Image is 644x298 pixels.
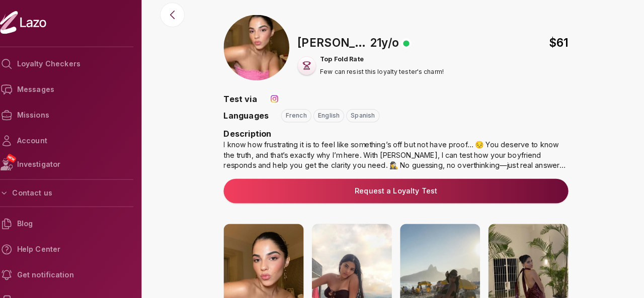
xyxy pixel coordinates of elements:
a: Blog [8,213,143,238]
p: 21 y/o [375,39,404,56]
button: Request a Loyalty Test [231,181,570,205]
p: Top Fold Rate [326,60,447,68]
p: Languages [231,113,276,125]
span: spanish [356,115,380,123]
span: NEW [18,156,29,166]
a: Help Center [8,238,143,263]
img: instagram [276,97,286,108]
span: english [324,115,345,123]
a: NEWInvestigator [8,156,143,177]
span: french [292,115,313,123]
p: Few can resist this loyalty tester's charm! [326,72,447,80]
a: Loyalty Checkers [8,56,143,81]
p: [PERSON_NAME] , [304,39,372,56]
button: Contact us [8,186,143,204]
span: $ 61 [550,39,570,56]
span: Description [231,132,278,142]
img: profile image [231,20,296,84]
a: Account [8,131,143,156]
a: Request a Loyalty Test [239,188,561,198]
a: Messages [8,81,143,106]
div: I know how frustrating it is to feel like something’s off but not have proof… 😔 You deserve to kn... [231,143,570,173]
p: Test via [231,96,264,109]
a: Missions [8,106,143,131]
a: Get notification [8,263,143,288]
